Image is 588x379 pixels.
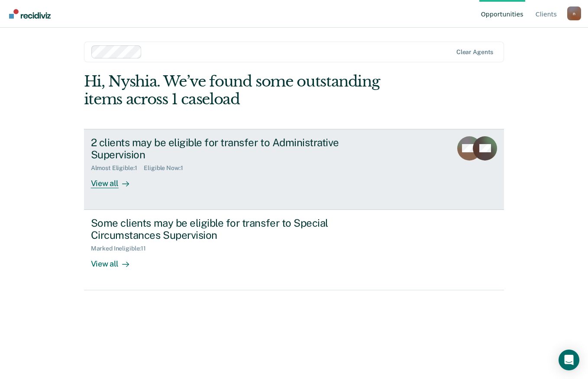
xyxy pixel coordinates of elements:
div: 2 clients may be eligible for transfer to Administrative Supervision [91,136,395,161]
div: View all [91,252,139,269]
button: Profile dropdown button [567,6,581,20]
div: Clear agents [456,48,493,56]
div: Hi, Nyshia. We’ve found some outstanding items across 1 caseload [84,73,420,108]
div: Almost Eligible : 1 [91,164,144,172]
div: Some clients may be eligible for transfer to Special Circumstances Supervision [91,217,395,242]
div: Marked Ineligible : 11 [91,245,153,252]
img: Recidiviz [9,9,51,19]
a: Some clients may be eligible for transfer to Special Circumstances SupervisionMarked Ineligible:1... [84,210,504,290]
div: View all [91,172,139,189]
div: Eligible Now : 1 [144,164,190,172]
a: 2 clients may be eligible for transfer to Administrative SupervisionAlmost Eligible:1Eligible Now... [84,129,504,210]
div: Open Intercom Messenger [559,350,579,370]
div: n [567,6,581,20]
